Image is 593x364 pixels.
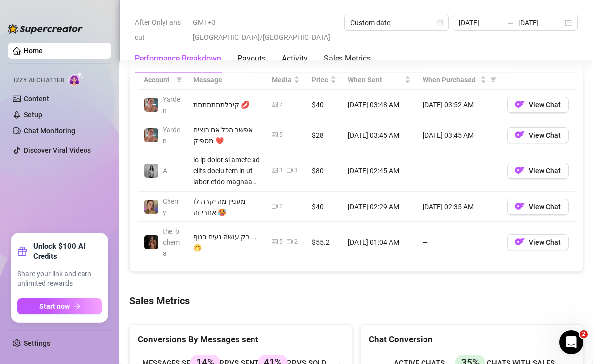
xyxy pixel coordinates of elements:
[266,71,306,90] th: Media
[17,269,102,289] span: Share your link and earn unlimited rewards
[193,99,260,110] div: קיבלתתתתתתת 💋
[342,222,417,263] td: [DATE] 01:04 AM
[294,237,298,247] div: 2
[459,17,503,28] input: Start date
[193,15,339,45] span: GMT+3 [GEOGRAPHIC_DATA]/[GEOGRAPHIC_DATA]
[279,130,283,140] div: 5
[306,71,342,90] th: Price
[174,73,184,87] span: filter
[417,150,501,192] td: —
[279,100,283,109] div: 7
[163,95,180,114] span: Yarden
[129,294,583,308] h4: Sales Metrics
[272,74,292,85] span: Media
[144,164,158,178] img: A
[68,72,84,86] img: AI Chatter
[33,241,102,261] strong: Unlock $100 AI Credits
[488,73,498,87] span: filter
[272,101,278,107] span: picture
[163,197,179,216] span: Cherry
[342,192,417,222] td: [DATE] 02:29 AM
[279,237,283,247] div: 5
[193,124,260,146] div: אפשר הכל אם רוצים מספיק ❤️
[294,166,298,175] div: 3
[144,74,172,85] span: Account
[17,298,102,314] button: Start nowarrow-right
[287,239,293,245] span: video-camera
[507,163,569,179] button: OFView Chat
[74,303,81,310] span: arrow-right
[559,330,583,354] iframe: Intercom live chat
[507,234,569,250] button: OFView Chat
[580,330,588,338] span: 2
[518,17,563,28] input: End date
[163,227,180,257] span: the_bohema
[417,90,501,120] td: [DATE] 03:52 AM
[279,202,283,211] div: 2
[342,90,417,120] td: [DATE] 03:48 AM
[417,192,501,222] td: [DATE] 02:35 AM
[348,74,403,85] span: When Sent
[24,95,49,103] a: Content
[135,15,187,45] span: After OnlyFans cut
[272,203,278,209] span: video-camera
[490,77,496,83] span: filter
[279,166,283,175] div: 3
[163,167,167,175] span: A
[515,165,525,175] img: OF
[507,169,569,177] a: OFView Chat
[272,167,278,173] span: picture
[193,154,260,187] div: lo ip dolor si ametc ad elits doeiu tem in ut labor etdo magnaa enim, admin veni quisn exerci, ul...
[14,76,64,85] span: Izzy AI Chatter
[306,222,342,263] td: $55.2
[507,199,569,215] button: OFView Chat
[507,205,569,213] a: OFView Chat
[350,15,443,30] span: Custom date
[417,71,501,90] th: When Purchased
[529,238,561,246] span: View Chat
[507,133,569,141] a: OFView Chat
[193,231,260,253] div: רק עושה נעים בגוף ...🤭
[515,201,525,211] img: OF
[529,131,561,139] span: View Chat
[144,200,158,214] img: Cherry
[529,203,561,211] span: View Chat
[342,71,417,90] th: When Sent
[24,111,42,119] a: Setup
[507,240,569,248] a: OFView Chat
[507,19,514,27] span: to
[282,53,308,65] div: Activity
[529,101,561,109] span: View Chat
[135,53,221,65] div: Performance Breakdown
[24,146,91,154] a: Discover Viral Videos
[144,128,158,142] img: Yarden
[39,302,70,310] span: Start now
[272,132,278,138] span: picture
[342,150,417,192] td: [DATE] 02:45 AM
[144,98,158,112] img: Yarden
[193,196,260,218] div: מעניין מה יקרה לו אחרי זה 🥵
[529,167,561,175] span: View Chat
[24,127,75,135] a: Chat Monitoring
[287,167,293,173] span: video-camera
[8,24,83,34] img: logo-BBDzfeDw.svg
[138,333,344,346] div: Conversions By Messages sent
[417,222,501,263] td: —
[272,239,278,245] span: picture
[515,237,525,247] img: OF
[423,74,478,85] span: When Purchased
[144,235,158,249] img: the_bohema
[306,150,342,192] td: $80
[507,127,569,143] button: OFView Chat
[342,120,417,150] td: [DATE] 03:45 AM
[237,53,266,65] div: Payouts
[306,192,342,222] td: $40
[507,97,569,113] button: OFView Chat
[369,333,575,346] div: Chat Conversion
[163,126,180,145] span: Yarden
[306,120,342,150] td: $28
[17,246,27,256] span: gift
[176,77,182,83] span: filter
[324,53,371,65] div: Sales Metrics
[306,90,342,120] td: $40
